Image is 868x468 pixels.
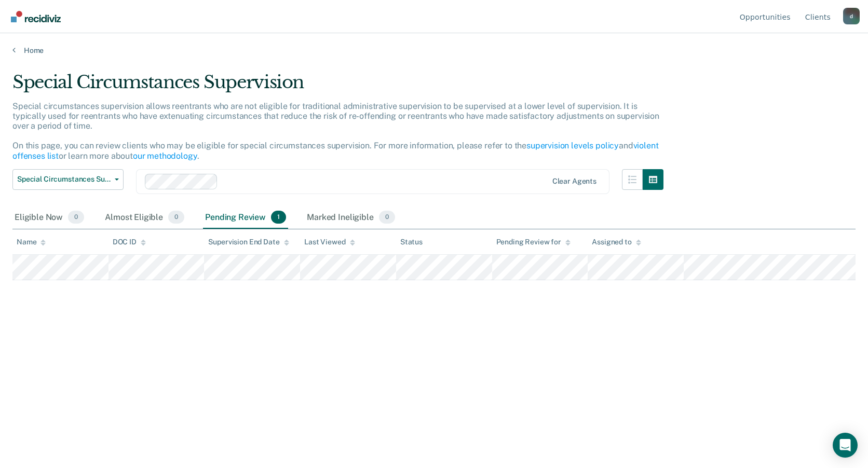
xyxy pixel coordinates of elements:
div: Special Circumstances Supervision [12,72,663,101]
a: Home [12,46,856,55]
button: Special Circumstances Supervision [12,169,124,190]
div: Almost Eligible0 [103,207,186,229]
div: Assigned to [592,238,641,246]
div: Supervision End Date [208,238,289,246]
div: Pending Review1 [203,207,288,229]
div: d [843,8,860,24]
div: Pending Review for [496,238,571,246]
span: Special Circumstances Supervision [17,175,111,184]
span: 1 [271,211,286,224]
div: Status [400,238,423,246]
div: Clear agents [552,177,596,186]
button: Profile dropdown button [843,8,860,24]
img: Recidiviz [11,11,61,22]
div: Eligible Now0 [12,207,86,229]
a: supervision levels policy [526,141,619,150]
span: 0 [168,211,184,224]
span: 0 [68,211,84,224]
div: Name [17,238,46,246]
a: violent offenses list [12,141,659,160]
div: Last Viewed [304,238,355,246]
div: DOC ID [113,238,146,246]
p: Special circumstances supervision allows reentrants who are not eligible for traditional administ... [12,101,659,161]
div: Open Intercom Messenger [833,433,858,458]
span: 0 [379,211,395,224]
div: Marked Ineligible0 [305,207,397,229]
a: our methodology [133,151,197,161]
